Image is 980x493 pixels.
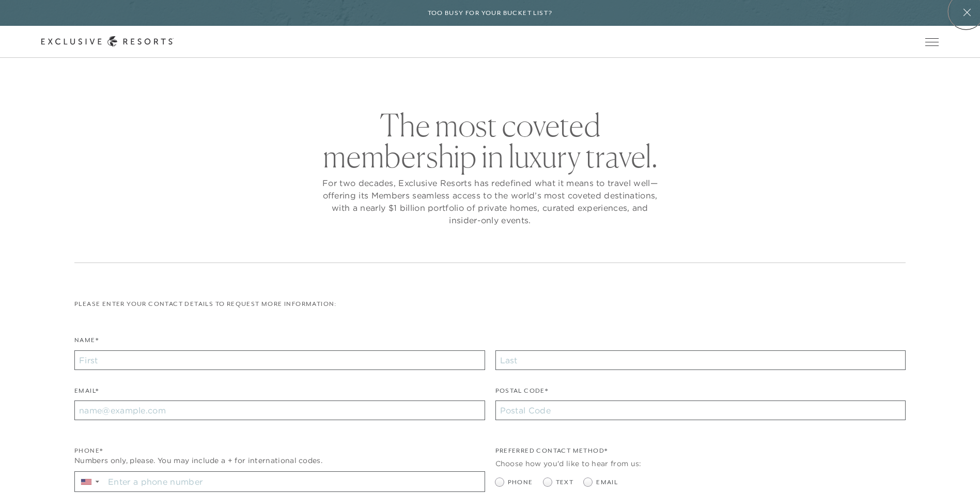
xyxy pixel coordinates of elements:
[74,299,906,309] p: Please enter your contact details to request more information:
[74,446,485,456] div: Phone*
[104,472,485,491] input: Enter a phone number
[74,400,485,420] input: name@example.com
[320,177,661,226] p: For two decades, Exclusive Resorts has redefined what it means to travel well—offering its Member...
[925,38,939,45] button: Open navigation
[74,335,99,350] label: Name*
[495,400,906,420] input: Postal Code
[495,458,906,469] div: Choose how you'd like to hear from us:
[74,455,485,466] div: Numbers only, please. You may include a + for international codes.
[74,386,99,401] label: Email*
[508,477,533,487] span: Phone
[428,8,553,18] h6: Too busy for your bucket list?
[94,479,101,485] span: ▼
[596,477,618,487] span: Email
[320,110,661,172] h2: The most coveted membership in luxury travel.
[495,446,608,461] legend: Preferred Contact Method*
[495,350,906,370] input: Last
[495,386,549,401] label: Postal Code*
[556,477,574,487] span: Text
[74,350,485,370] input: First
[75,472,104,491] div: Country Code Selector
